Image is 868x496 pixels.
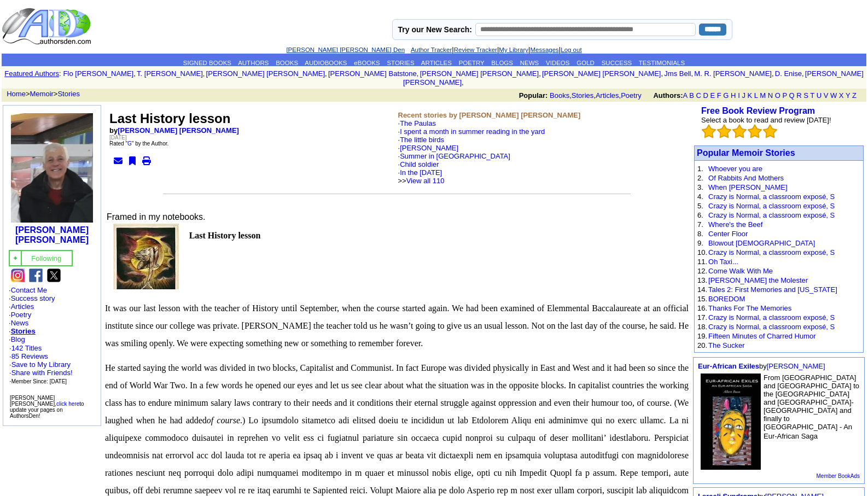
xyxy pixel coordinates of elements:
[697,332,707,340] font: 19.
[420,69,539,78] a: [PERSON_NAME] [PERSON_NAME]
[47,269,61,282] img: x.png
[31,254,61,262] font: Following
[789,91,794,100] a: Q
[846,91,850,100] a: Y
[804,71,805,77] font: i
[398,136,510,185] font: ·
[653,91,683,100] b: Authors:
[11,378,67,384] font: Member Since: [DATE]
[398,127,545,185] font: ·
[561,46,581,53] a: Log out
[56,401,79,407] a: click here
[708,285,837,294] a: Tales 2: First Memories and [US_STATE]
[708,304,791,312] a: Thanks For The Memories
[694,69,772,78] a: M. R. [PERSON_NAME]
[817,91,822,100] a: U
[723,91,729,100] a: G
[57,90,79,98] a: Stories
[775,91,780,100] a: O
[31,253,61,262] a: Following
[701,374,761,470] img: 63449.jpg
[703,91,708,100] a: D
[398,160,445,185] font: ·
[701,116,831,124] font: Select a book to read and review [DATE]!
[400,160,439,168] a: Child soldier
[491,60,513,66] a: BLOGS
[286,45,581,54] font: | | | |
[11,344,42,352] a: 142 Titles
[29,269,43,282] img: fb.png
[118,126,239,135] a: [PERSON_NAME] [PERSON_NAME]
[731,91,736,100] a: H
[400,127,545,136] a: I spent a month in summer reading in the yard
[796,91,801,100] a: R
[464,80,465,86] font: i
[708,174,784,182] a: Of Rabbits And Mothers
[767,362,825,370] a: [PERSON_NAME]
[499,46,528,53] a: My Library
[398,168,445,185] font: · >>
[663,71,664,77] font: i
[697,220,703,229] font: 7.
[400,168,442,177] a: In the [DATE]
[109,141,168,147] font: Rated " " by the Author.
[238,60,269,66] a: AUTHORS
[183,60,231,66] a: SIGNED BOOKS
[764,374,859,440] font: From [GEOGRAPHIC_DATA] and [GEOGRAPHIC_DATA] to the [GEOGRAPHIC_DATA] and [GEOGRAPHIC_DATA]-[GEOG...
[602,60,632,66] a: SUCCESS
[698,362,759,370] a: Eur-African Exiles
[403,69,864,86] a: [PERSON_NAME] [PERSON_NAME]
[398,25,472,34] label: Try our New Search:
[9,286,95,386] font: · · · · · · ·
[328,69,417,78] a: [PERSON_NAME] Batstone
[11,319,29,327] a: News
[708,192,835,201] a: Crazy is Normal, a classroom exposé, S
[596,91,619,100] a: Articles
[11,269,25,282] img: ig.png
[519,91,866,100] font: , , ,
[782,91,787,100] a: P
[206,69,325,78] a: [PERSON_NAME] [PERSON_NAME]
[136,71,137,77] font: i
[59,69,61,78] font: :
[137,69,203,78] a: T. [PERSON_NAME]
[774,71,775,77] font: i
[2,7,94,45] img: logo_ad.gif
[11,286,47,294] a: Contact Me
[683,91,688,100] a: A
[276,60,298,66] a: BOOKS
[7,90,26,98] a: Home
[697,341,707,349] font: 20.
[810,91,814,100] a: T
[697,239,703,247] font: 9.
[354,60,380,66] a: eBOOKS
[387,60,414,66] a: STORIES
[15,225,89,244] b: [PERSON_NAME] [PERSON_NAME]
[708,211,835,219] a: Crazy is Normal, a classroom exposé, S
[411,46,452,53] a: Author Tracker
[717,124,731,138] img: bigemptystars.png
[621,91,642,100] a: Poetry
[708,258,738,266] a: Oh Taxi...
[748,91,753,100] a: K
[63,69,134,78] a: Flo [PERSON_NAME]
[697,304,707,312] font: 16.
[109,126,239,135] b: by
[10,395,84,419] font: [PERSON_NAME] [PERSON_NAME], to update your pages on AuthorsDen!
[550,91,569,100] a: Books
[696,91,701,100] a: C
[697,295,707,303] font: 15.
[708,332,816,340] a: Fifteen Minutes of Charred Humor
[113,224,179,289] img: 68601.jpg
[775,69,802,78] a: D. Enise
[702,124,716,138] img: bigemptystars.png
[105,304,689,348] span: It was our last lesson with the teacher of History until September, when the course started again...
[697,313,707,322] font: 17.
[11,360,71,369] a: Save to My Library
[697,192,703,201] font: 4.
[576,60,595,66] a: GOLD
[693,71,694,77] font: i
[11,335,25,343] a: Blog
[708,183,788,191] a: When [PERSON_NAME]
[664,69,691,78] a: Jms Bell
